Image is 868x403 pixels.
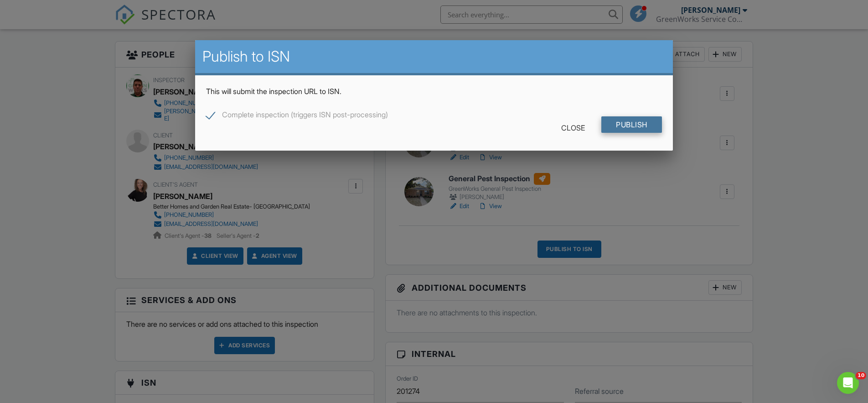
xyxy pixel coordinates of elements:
[206,110,388,122] label: Complete inspection (triggers ISN post-processing)
[547,120,599,136] div: Close
[856,372,866,379] span: 10
[601,116,662,133] input: Publish
[837,372,859,394] iframe: Intercom live chat
[202,47,665,66] h2: Publish to ISN
[206,86,661,96] p: This will submit the inspection URL to ISN.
